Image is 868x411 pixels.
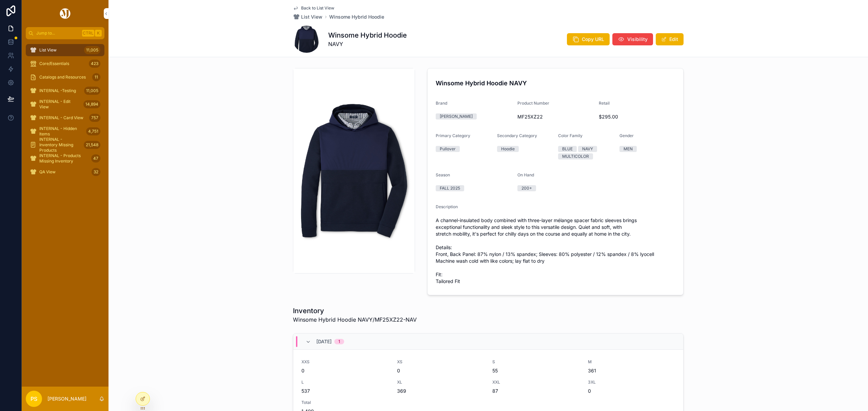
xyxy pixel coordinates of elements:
span: 87 [492,388,580,394]
a: Winsome Hybrid Hoodie [329,14,384,20]
span: Visibility [627,36,648,43]
span: 0 [588,388,675,394]
span: L [301,380,389,385]
span: List View [39,47,57,53]
span: A channel-insulated body combined with three-layer mélange spacer fabric sleeves brings exception... [436,217,675,285]
a: List View [293,14,322,20]
div: 11,005 [84,46,100,54]
span: 3XL [588,380,675,385]
span: MF25XZ22 [517,113,594,120]
span: Gender [619,133,634,138]
span: XL [397,380,485,385]
span: INTERNAL - Hidden Items [39,126,83,137]
h4: Winsome Hybrid Hoodie NAVY [436,79,675,88]
span: Primary Category [436,133,470,138]
div: 47 [91,154,100,163]
a: Catalogs and Resources11 [26,71,104,83]
img: App logo [59,8,72,19]
span: Catalogs and Resources [39,74,86,80]
div: NAVY [582,146,593,152]
a: QA View32 [26,166,104,178]
div: MULTICOLOR [562,153,589,159]
span: Retail [599,101,610,106]
a: INTERNAL - Card View757 [26,112,104,124]
button: Copy URL [567,33,610,45]
a: Back to List View [293,5,334,11]
a: INTERNAL - Products Missing Inventory47 [26,152,104,165]
div: 11 [92,73,100,81]
span: 537 [301,388,389,394]
button: Jump to...CtrlK [26,27,104,39]
span: M [588,359,675,365]
span: 361 [588,367,675,374]
span: PS [31,395,37,403]
span: Product Number [517,101,549,106]
img: MF25XZ22-NAV.jpg [293,91,415,250]
span: Brand [436,101,447,106]
span: Ctrl [82,30,94,37]
span: QA View [39,169,56,175]
span: INTERNAL - Edit View [39,99,81,110]
span: XXS [301,359,389,365]
span: INTERNAL - Inventory Missing Products [39,137,81,153]
a: INTERNAL - Hidden Items4,751 [26,125,104,137]
span: Jump to... [36,30,79,36]
span: Copy URL [582,36,604,43]
a: INTERNAL - Edit View14,894 [26,98,104,110]
span: Secondary Category [497,133,537,138]
span: INTERNAL - Card View [39,115,83,121]
div: 757 [89,114,100,122]
span: 0 [397,367,485,374]
span: XXL [492,380,580,385]
span: 0 [301,367,389,374]
span: Back to List View [301,5,334,11]
span: Color Family [558,133,583,138]
button: Visibility [612,33,653,45]
div: MEN [624,146,633,152]
div: 11,005 [84,87,100,95]
span: On Hand [517,172,534,177]
h1: Inventory [293,306,417,316]
div: scrollable content [22,39,108,187]
span: Winsome Hybrid Hoodie NAVY/MF25XZ22-NAV [293,316,417,324]
div: FALL 2025 [440,185,460,191]
span: $295.00 [599,113,675,120]
h1: Winsome Hybrid Hoodie [328,30,407,40]
div: 14,894 [83,100,100,108]
div: 1 [338,339,340,344]
span: List View [301,14,322,20]
a: INTERNAL - Inventory Missing Products21,548 [26,139,104,151]
span: INTERNAL -Testing [39,88,76,93]
span: 55 [492,367,580,374]
div: 423 [89,60,100,68]
span: [DATE] [316,338,332,345]
div: 200+ [521,185,532,191]
span: INTERNAL - Products Missing Inventory [39,153,88,164]
button: Edit [656,33,684,45]
div: BLUE [562,146,573,152]
span: 369 [397,388,485,394]
span: Season [436,172,450,177]
span: Total [301,400,389,405]
span: K [96,30,101,36]
span: Core/Essentials [39,61,69,66]
p: [PERSON_NAME] [47,395,86,402]
div: Hoodie [501,146,515,152]
span: Description [436,204,458,209]
a: Core/Essentials423 [26,58,104,70]
span: NAVY [328,40,407,48]
a: INTERNAL -Testing11,005 [26,85,104,97]
div: 32 [92,168,100,176]
span: XS [397,359,485,365]
div: 4,751 [86,127,100,135]
div: [PERSON_NAME] [440,113,473,120]
span: S [492,359,580,365]
div: 21,548 [84,141,100,149]
div: Pullover [440,146,456,152]
a: List View11,005 [26,44,104,56]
